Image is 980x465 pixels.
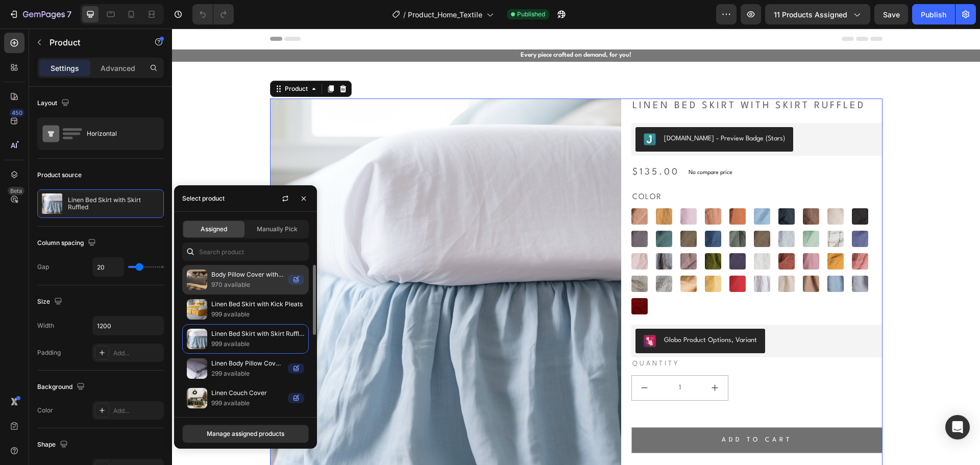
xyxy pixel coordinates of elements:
div: Product [111,56,138,65]
h2: Linen Bed Skirt with Skirt Ruffled [459,70,710,84]
div: Add... [113,406,161,415]
p: Linen Bed Skirt with Kick Pleats [211,299,304,309]
button: Judge.me - Preview Badge (Stars) [463,99,621,123]
p: No compare price [517,141,560,148]
span: 11 products assigned [774,9,847,20]
img: collections [187,358,207,379]
button: Manage assigned products [182,425,309,443]
div: Width [37,321,54,330]
p: 999 available [211,339,304,349]
iframe: Design area [172,29,980,465]
span: Save [883,10,900,19]
span: Assigned [201,225,227,234]
button: decrement [460,347,485,372]
div: Color [37,406,53,415]
p: 7 [67,8,71,20]
button: Globo Product Options, Variant [463,300,593,325]
span: Product_Home_Textile [408,9,482,20]
div: Product source [37,170,82,180]
p: Body Pillow Cover with Ties [211,270,284,280]
div: Beta [8,187,24,195]
button: Publish [912,4,955,25]
input: Auto [93,316,163,335]
div: Undo/Redo [192,4,234,25]
div: 450 [10,109,24,117]
button: 11 products assigned [765,4,870,25]
p: Product [50,36,136,48]
legend: Color [459,162,491,176]
span: / [403,9,406,20]
p: Linen Bed Skirt with Skirt Ruffled [211,329,304,339]
button: increment [530,347,556,372]
img: Judgeme.png [472,105,484,117]
img: collections [187,299,207,320]
div: $135.00 [459,137,508,151]
p: Settings [51,63,79,74]
div: Publish [921,9,946,20]
div: Globo Product Options, Variant [492,306,585,317]
p: Linen Bed Skirt with Skirt Ruffled [68,197,159,211]
div: ADD TO CART [550,407,620,417]
p: 999 available [211,309,304,320]
p: 999 available [211,398,284,408]
span: Manually Pick [257,225,298,234]
div: Select product [182,194,225,203]
p: Linen Couch Cover [211,388,284,398]
div: Manage assigned products [207,429,284,438]
img: product feature img [42,193,62,214]
input: Search in Settings & Advanced [182,242,309,261]
div: Size [37,295,64,309]
img: collections [187,388,207,408]
button: Save [874,4,908,25]
div: Quantity [459,329,710,341]
button: 7 [4,4,76,25]
p: 970 available [211,280,284,290]
div: Gap [37,262,49,272]
div: Column spacing [37,236,98,250]
button: ADD TO CART [459,399,710,425]
div: Layout [37,96,71,110]
div: Padding [37,348,61,357]
div: Add... [113,349,161,358]
img: CNmi6eePj4UDEAE=.png [472,306,484,319]
input: Auto [93,258,124,276]
span: Published [517,10,545,19]
div: [DOMAIN_NAME] - Preview Badge (Stars) [492,105,613,115]
div: Horizontal [87,122,149,145]
p: 299 available [211,369,284,379]
img: collections [187,270,207,290]
p: Advanced [101,63,135,74]
div: Open Intercom Messenger [945,415,970,439]
div: Shape [37,438,70,452]
div: Background [37,380,87,394]
input: quantity [485,347,530,372]
img: collections [187,329,207,349]
p: Linen Body Pillow Cover with Ties [211,358,284,369]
